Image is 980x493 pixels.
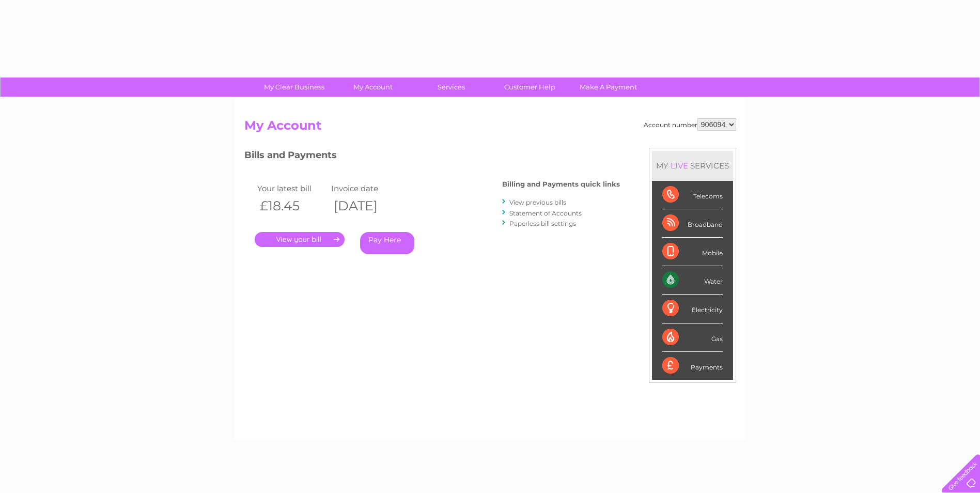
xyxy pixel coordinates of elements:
[409,78,494,97] a: Services
[244,148,620,166] h3: Bills and Payments
[487,78,572,97] a: Customer Help
[662,238,723,266] div: Mobile
[662,323,723,352] div: Gas
[662,352,723,380] div: Payments
[652,151,733,180] div: MY SERVICES
[644,118,736,131] div: Account number
[360,232,414,254] a: Pay Here
[509,220,576,227] a: Paperless bill settings
[252,78,337,97] a: My Clear Business
[662,181,723,209] div: Telecoms
[662,209,723,238] div: Broadband
[662,266,723,295] div: Water
[255,195,329,217] th: £18.45
[329,195,403,217] th: [DATE]
[329,181,403,195] td: Invoice date
[255,181,329,195] td: Your latest bill
[330,78,415,97] a: My Account
[502,180,620,188] h4: Billing and Payments quick links
[566,78,651,97] a: Make A Payment
[668,161,690,171] div: LIVE
[509,209,582,217] a: Statement of Accounts
[255,232,345,247] a: .
[509,198,566,206] a: View previous bills
[662,295,723,323] div: Electricity
[244,118,736,138] h2: My Account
